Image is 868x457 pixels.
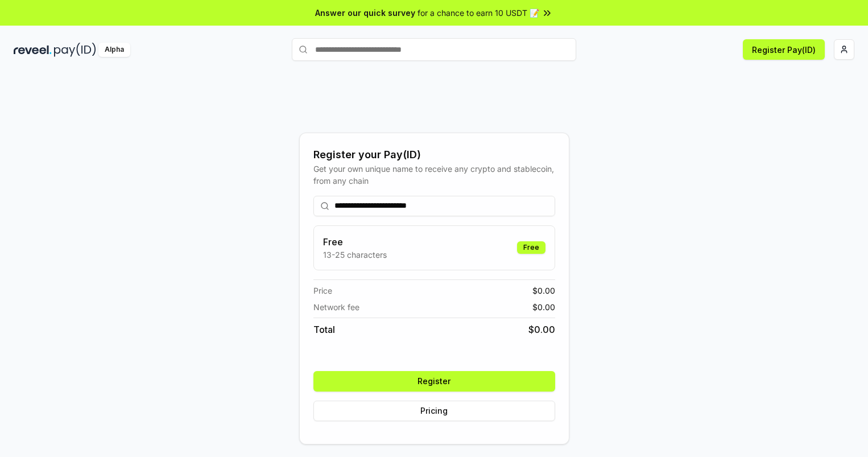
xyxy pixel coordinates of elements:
[323,249,387,261] p: 13-25 characters
[528,323,555,336] span: $ 0.00
[313,371,555,392] button: Register
[517,241,545,254] div: Free
[418,7,539,19] span: for a chance to earn 10 USDT 📝
[532,285,555,297] span: $ 0.00
[313,285,332,297] span: Price
[313,147,555,163] div: Register your Pay(ID)
[98,43,130,57] div: Alpha
[313,401,555,421] button: Pricing
[313,301,359,313] span: Network fee
[313,163,555,187] div: Get your own unique name to receive any crypto and stablecoin, from any chain
[14,43,52,57] img: reveel_dark
[54,43,96,57] img: pay_id
[315,7,415,19] span: Answer our quick survey
[313,323,335,336] span: Total
[532,301,555,313] span: $ 0.00
[743,39,825,60] button: Register Pay(ID)
[323,235,387,249] h3: Free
